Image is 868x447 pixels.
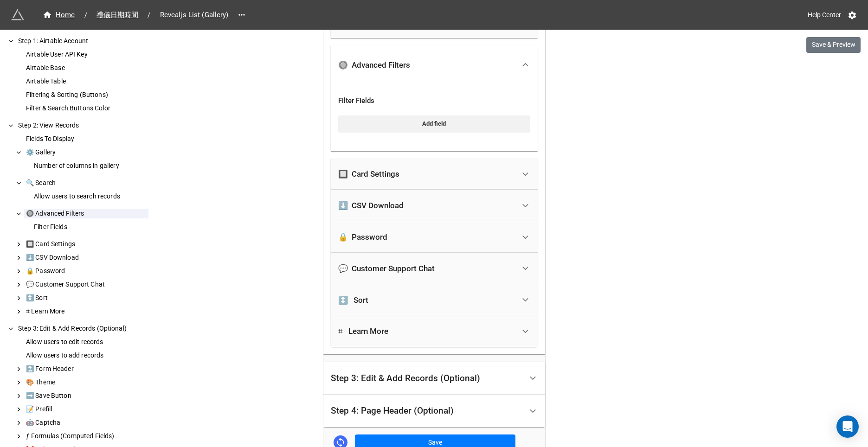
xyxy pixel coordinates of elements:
div: Step 4: Page Header (Optional) [331,406,454,415]
div: 🎨 Theme [24,377,148,387]
div: ↕️ Sort [338,295,368,305]
div: 🔘 Advanced Filters [331,45,538,84]
nav: breadcrumb [37,9,234,20]
div: 🔲 Card Settings [331,159,538,190]
div: 🔒 Password [24,266,148,276]
div: ➡️ Save Button [24,391,148,401]
div: Fields To Display [24,134,148,144]
div: 💬 Customer Support Chat [331,253,538,284]
span: 禮儀日期時間 [91,10,144,20]
div: 🔍 Search [24,178,148,188]
div: 🔲 Card Settings [338,169,399,179]
li: / [84,10,87,20]
a: Home [37,9,81,20]
li: / [148,10,150,20]
div: 🤖 Captcha [24,418,148,428]
div: ↕️ Sort [24,293,148,303]
div: 🔲 Card Settings [24,239,148,249]
div: Allow users to search records [32,192,148,201]
div: ↕️ Sort [331,284,538,316]
div: Home [43,10,75,20]
img: miniextensions-icon.73ae0678.png [11,8,24,21]
div: Number of columns in gallery [32,161,148,171]
div: Airtable Table [24,77,148,86]
a: Help Center [801,6,848,23]
div: Allow users to add records [24,351,148,360]
div: ⚙️ Gallery [24,147,148,157]
div: Filtering & Sorting (Buttons) [24,90,148,100]
div: Step 3: Edit & Add Records (Optional) [323,362,545,395]
div: Filter & Search Buttons Color [24,103,148,113]
div: Step 4: Page Header (Optional) [323,395,545,428]
div: Filter Fields [338,96,530,107]
div: ⬇️ CSV Download [338,201,404,210]
div: 🔘 Advanced Filters [24,209,148,218]
div: 🔘 Advanced Filters [338,60,410,70]
div: ⌗ Learn More [24,307,148,316]
div: ⌗ Learn More [331,315,538,347]
button: Save & Preview [806,37,861,53]
div: Allow users to edit records [24,337,148,347]
div: Step 2: View Records [16,121,148,130]
div: Filter Fields [32,222,148,232]
div: ƒ Formulas (Computed Fields) [24,431,148,441]
span: Revealjs List (Gallery) [154,10,234,20]
a: Add field [338,115,530,132]
div: Open Intercom Messenger [836,415,859,438]
a: 禮儀日期時間 [91,9,144,20]
div: 💬 Customer Support Chat [24,280,148,289]
div: ⬇️ CSV Download [24,253,148,262]
div: 🔒 Password [331,221,538,253]
div: 💬 Customer Support Chat [338,264,435,273]
div: Airtable User API Key [24,50,148,59]
div: Step 3: Edit & Add Records (Optional) [16,324,148,333]
div: ⬇️ CSV Download [331,190,538,221]
div: 🔒 Password [338,232,387,242]
div: Airtable Base [24,63,148,73]
div: 📝 Prefill [24,404,148,414]
div: 🔝 Form Header [24,364,148,374]
div: Step 3: Edit & Add Records (Optional) [331,374,480,383]
div: ⌗ Learn More [338,326,388,336]
div: Step 1: Airtable Account [16,36,148,46]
